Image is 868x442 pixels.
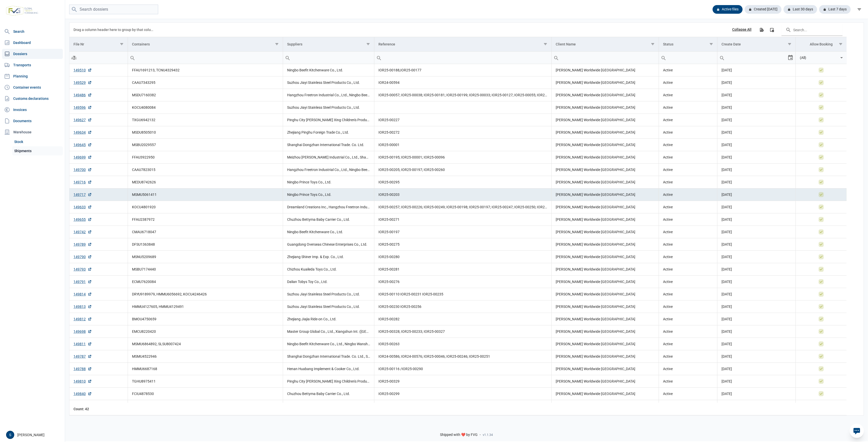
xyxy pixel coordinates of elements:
[551,188,659,201] td: [PERSON_NAME] Worldwide [GEOGRAPHIC_DATA]
[283,226,374,238] td: Ningbo Beefit Kitchenware Co., Ltd.
[128,52,283,64] input: Filter cell
[374,188,551,201] td: IOR25-00203
[551,288,659,301] td: [PERSON_NAME] Worldwide [GEOGRAPHIC_DATA]
[374,151,551,164] td: IOR25-00195; IOR25-00001; IOR25-00096
[73,192,92,197] a: 149717
[128,139,283,151] td: MSBU2029557
[73,279,92,284] a: 149791
[722,230,732,234] span: [DATE]
[717,52,796,64] td: Filter cell
[659,338,717,350] td: Active
[551,363,659,375] td: [PERSON_NAME] Worldwide [GEOGRAPHIC_DATA]
[551,238,659,251] td: [PERSON_NAME] Worldwide [GEOGRAPHIC_DATA]
[73,366,92,371] a: 149788
[2,49,63,59] a: Dossiers
[283,201,374,213] td: Dreamland Creations Inc., Hangzhou Freetron Industrial Co., Ltd., Ningbo Beefit Kitchenware Co., ...
[659,52,717,64] td: Filter cell
[73,92,92,98] a: 149486
[722,193,732,197] span: [DATE]
[128,188,283,201] td: MSMU5061411
[73,217,92,222] a: 149655
[659,238,717,251] td: Active
[12,146,63,155] a: Shipments
[2,38,63,48] a: Dashboard
[722,317,732,321] span: [DATE]
[6,431,62,439] div: [PERSON_NAME]
[283,114,374,126] td: Pinghu City [PERSON_NAME] Xing Children's Products Co., Ltd.
[709,42,713,46] span: Show filter options for column 'Status'
[374,251,551,263] td: IOR25-00280
[551,226,659,238] td: [PERSON_NAME] Worldwide [GEOGRAPHIC_DATA]
[378,42,395,46] div: Reference
[659,64,717,76] td: Active
[73,317,92,322] a: 149812
[120,42,124,46] span: Show filter options for column 'File Nr'
[663,42,673,46] div: Status
[2,127,63,137] div: Warehouse
[659,363,717,375] td: Active
[283,89,374,101] td: Hangzhou Freetron Industrial Co., Ltd., Ningbo Beefit Kitchenware Co., Ltd., Ningbo Wansheng Impo...
[551,213,659,226] td: [PERSON_NAME] Worldwide [GEOGRAPHIC_DATA]
[73,229,92,234] a: 149742
[73,304,92,309] a: 149813
[659,101,717,114] td: Active
[838,52,845,64] div: Select
[722,379,732,383] span: [DATE]
[374,388,551,400] td: IOR25-00299
[374,400,551,413] td: IOR25-00287
[283,52,374,64] input: Filter cell
[659,37,717,52] td: Column Status
[374,89,551,101] td: IOR25-00057; IOR25-00038; IOR25-00181; IOR25-00199; IOR25-00033; IOR25-00127; IOR25-00055; IOR25-...
[73,254,92,259] a: 149790
[374,164,551,176] td: IOR25-00205; IOR25-00197; IOR25-00260
[73,242,92,247] a: 149789
[551,301,659,313] td: [PERSON_NAME] Worldwide [GEOGRAPHIC_DATA]
[722,280,732,284] span: [DATE]
[659,288,717,301] td: Active
[6,431,14,439] button: S
[283,151,374,164] td: Meizhou [PERSON_NAME] Industrial Co., Ltd., Shanghai Dongzhan International Trade. Co. Ltd.
[551,151,659,164] td: [PERSON_NAME] Worldwide [GEOGRAPHIC_DATA]
[659,400,717,413] td: Active
[722,105,732,109] span: [DATE]
[551,388,659,400] td: [PERSON_NAME] Worldwide [GEOGRAPHIC_DATA]
[128,64,283,76] td: FFAU1691213, TCNU4329432
[73,391,92,396] a: 149840
[659,301,717,313] td: Active
[2,93,63,104] a: Customs declarations
[480,433,481,437] span: -
[283,188,374,201] td: Ningbo Prince Toys Co., Ltd.
[128,213,283,226] td: FFAU2387972
[73,68,92,73] a: 149510
[73,406,124,412] div: File Nr Count: 42
[73,42,84,46] div: File Nr
[659,375,717,388] td: Active
[12,137,63,146] a: Stock
[283,325,374,338] td: Master Group Global Co., Ltd., Xiangshun Int. ([GEOGRAPHIC_DATA]) Trading Co., Ltd.
[551,263,659,276] td: [PERSON_NAME] Worldwide [GEOGRAPHIC_DATA]
[659,350,717,363] td: Active
[551,126,659,139] td: [PERSON_NAME] Worldwide [GEOGRAPHIC_DATA]
[374,288,551,301] td: IOR25-00110 IOR25-00231 IOR25-00235
[717,52,727,64] div: Search box
[732,27,752,32] div: Collapse All
[73,26,155,34] div: Drag a column header here to group by that column
[374,52,551,64] input: Filter cell
[722,392,732,396] span: [DATE]
[2,82,63,92] a: Container events
[283,213,374,226] td: Chuzhou Bettyma Baby Carrier Co., Ltd.
[275,42,279,46] span: Show filter options for column 'Containers'
[128,101,283,114] td: KOCU4080084
[551,114,659,126] td: [PERSON_NAME] Worldwide [GEOGRAPHIC_DATA]
[796,52,838,64] input: Filter cell
[722,143,732,147] span: [DATE]
[543,42,547,46] span: Show filter options for column 'Reference'
[551,164,659,176] td: [PERSON_NAME] Worldwide [GEOGRAPHIC_DATA]
[374,375,551,388] td: IOR25-00329
[788,42,791,46] span: Show filter options for column 'Create Date'
[128,151,283,164] td: FFAU3922950
[839,42,843,46] span: Show filter options for column 'Allow Booking'
[659,89,717,101] td: Active
[128,388,283,400] td: FCIU4878530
